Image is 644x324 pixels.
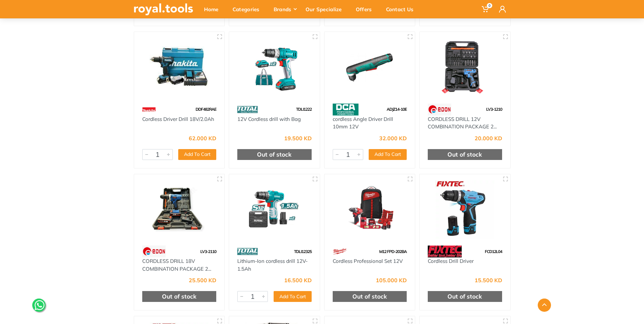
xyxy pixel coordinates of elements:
[301,2,351,16] div: Our Specialize
[351,2,381,16] div: Offers
[269,2,301,16] div: Brands
[428,116,497,130] a: CORDLESS DRILL 12V COMBINATION PACKAGE 2...
[428,246,462,257] img: 115.webp
[235,38,314,97] img: Royal Tools - 12V Cordless drill with Bag
[189,277,216,283] div: 25.500 KD
[333,258,403,264] a: Cordless Professional Set 12V
[426,180,504,239] img: Royal Tools - Cordless Drill Driver
[333,116,393,130] a: cordless Angle Driver Drill 10mm 12V
[428,104,451,115] img: 112.webp
[142,104,156,115] img: 42.webp
[294,249,312,254] span: TDLI12325
[331,38,409,97] img: Royal Tools - cordless Angle Driver Drill 10mm 12V
[199,2,228,16] div: Home
[284,136,312,141] div: 19.500 KD
[475,277,502,283] div: 15.500 KD
[140,180,219,239] img: Royal Tools - CORDLESS DRILL 18V COMBINATION PACKAGE 2.0AH
[200,249,216,254] span: LV3-2110
[296,107,312,112] span: TDLI1222
[333,246,347,257] img: 68.webp
[428,291,502,302] div: Out of stock
[237,116,301,122] a: 12V Cordless drill with Bag
[331,180,409,239] img: Royal Tools - Cordless Professional Set 12V
[142,258,211,272] a: CORDLESS DRILL 18V COMBINATION PACKAGE 2...
[428,149,502,160] div: Out of stock
[333,291,407,302] div: Out of stock
[196,107,216,112] span: DDF482RAE
[485,249,502,254] span: FCD12L04
[333,104,358,115] img: 58.webp
[142,291,217,302] div: Out of stock
[237,246,258,257] img: 86.webp
[237,149,312,160] div: Out of stock
[486,107,502,112] span: LV3-1210
[142,246,166,257] img: 112.webp
[237,104,258,115] img: 86.webp
[237,258,308,272] a: Lithium-Ion cordless drill 12V-1.5Ah
[284,277,312,283] div: 16.500 KD
[379,136,407,141] div: 32.000 KD
[178,149,216,160] button: Add To Cart
[274,291,312,302] button: Add To Cart
[428,258,474,264] a: Cordless Drill Driver
[376,277,407,283] div: 105.000 KD
[140,38,219,97] img: Royal Tools - Cordless Driver Drill 18V/2.0Ah
[475,136,502,141] div: 20.000 KD
[426,38,504,97] img: Royal Tools - CORDLESS DRILL 12V COMBINATION PACKAGE 2.0AH
[381,2,423,16] div: Contact Us
[235,180,314,239] img: Royal Tools - Lithium-Ion cordless drill 12V-1.5Ah
[228,2,269,16] div: Categories
[134,3,193,15] img: royal.tools Logo
[369,149,407,160] button: Add To Cart
[487,3,492,8] span: 0
[189,136,216,141] div: 62.000 KD
[387,107,407,112] span: ADJZ14-10E
[142,116,214,122] a: Cordless Driver Drill 18V/2.0Ah
[379,249,407,254] span: M12 FPD-202BA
